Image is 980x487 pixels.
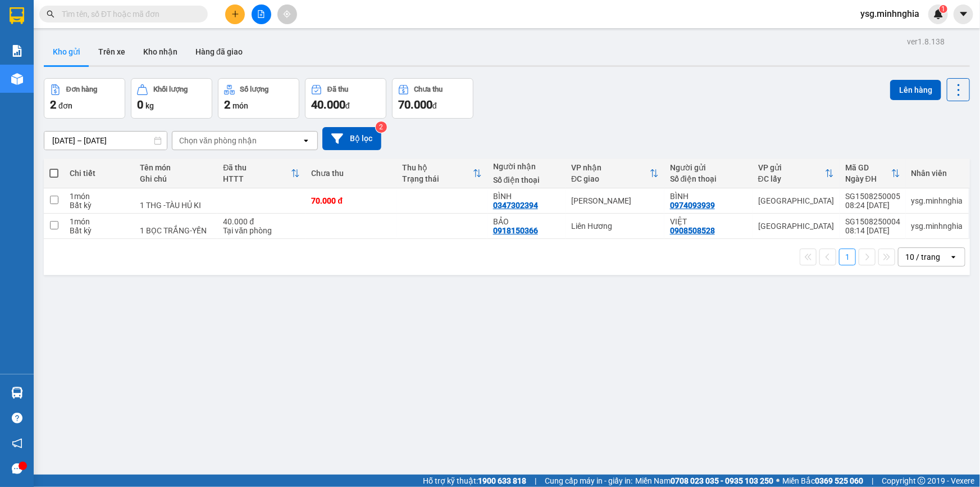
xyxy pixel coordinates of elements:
[11,387,23,399] img: warehouse-icon
[179,135,257,146] div: Chọn văn phòng nhận
[845,163,891,172] div: Mã GD
[933,9,943,19] img: icon-new-feature
[851,7,928,21] span: ysg.minhnghia
[845,217,900,226] div: SG1508250004
[302,136,311,145] svg: open
[134,38,186,65] button: Kho nhận
[414,85,443,93] div: Chưa thu
[782,475,863,487] span: Miền Bắc
[10,7,24,24] img: logo-vxr
[11,73,23,85] img: warehouse-icon
[571,163,650,172] div: VP nhận
[845,174,891,183] div: Ngày ĐH
[493,192,560,201] div: BÌNH
[839,249,856,265] button: 1
[571,174,650,183] div: ĐC giao
[959,9,969,19] span: caret-down
[670,163,747,172] div: Người gửi
[252,4,271,24] button: file-add
[231,10,239,18] span: plus
[905,251,940,263] div: 10 / trang
[240,85,269,93] div: Số lượng
[223,174,291,183] div: HTTT
[753,159,840,188] th: Toggle SortBy
[670,192,747,201] div: BÌNH
[940,5,947,13] sup: 1
[402,174,473,183] div: Trạng thái
[140,174,212,183] div: Ghi chú
[758,196,834,205] div: [GEOGRAPHIC_DATA]
[776,479,780,483] span: ⚪️
[322,127,381,150] button: Bộ lọc
[845,192,900,201] div: SG1508250005
[907,35,945,48] div: ver 1.8.138
[218,78,299,119] button: Số lượng2món
[545,475,632,487] span: Cung cấp máy in - giấy in:
[635,475,773,487] span: Miền Nam
[493,162,560,171] div: Người nhận
[402,163,473,172] div: Thu hộ
[758,174,825,183] div: ĐC lấy
[305,78,386,119] button: Đã thu40.000đ
[257,10,265,18] span: file-add
[493,175,560,184] div: Số điện thoại
[670,226,715,235] div: 0908508528
[535,475,536,487] span: |
[89,38,134,65] button: Trên xe
[70,192,129,201] div: 1 món
[47,10,54,18] span: search
[493,201,538,210] div: 0347302394
[571,222,659,231] div: Liên Hương
[12,463,22,474] span: message
[225,4,245,24] button: plus
[670,174,747,183] div: Số điện thoại
[670,201,715,210] div: 0974093939
[327,85,348,93] div: Đã thu
[396,159,487,188] th: Toggle SortBy
[70,226,129,235] div: Bất kỳ
[911,196,963,205] div: ysg.minhnghia
[566,159,664,188] th: Toggle SortBy
[44,78,125,119] button: Đơn hàng2đơn
[223,163,291,172] div: Đã thu
[283,10,291,18] span: aim
[140,226,212,235] div: 1 BỌC TRẮNG-YẾN
[845,226,900,235] div: 08:14 [DATE]
[671,476,773,485] strong: 0708 023 035 - 0935 103 250
[758,222,834,231] div: [GEOGRAPHIC_DATA]
[50,98,56,111] span: 2
[941,5,945,13] span: 1
[12,413,22,423] span: question-circle
[131,78,212,119] button: Khối lượng0kg
[12,438,22,449] span: notification
[223,217,300,226] div: 40.000 đ
[954,4,973,24] button: caret-down
[845,201,900,210] div: 08:24 [DATE]
[140,201,212,210] div: 1 THG -TÀU HỦ KI
[911,222,963,231] div: ysg.minhnghia
[145,101,154,110] span: kg
[70,217,129,226] div: 1 món
[478,476,526,485] strong: 1900 633 818
[186,38,252,65] button: Hàng đã giao
[70,201,129,210] div: Bất kỳ
[44,132,167,150] input: Select a date range.
[911,169,963,178] div: Nhân viên
[398,98,432,111] span: 70.000
[815,476,863,485] strong: 0369 525 060
[493,217,560,226] div: BẢO
[44,38,89,65] button: Kho gửi
[949,252,958,261] svg: open
[137,98,143,111] span: 0
[840,159,906,188] th: Toggle SortBy
[392,78,473,119] button: Chưa thu70.000đ
[423,475,526,487] span: Hỗ trợ kỹ thuật:
[311,196,391,205] div: 70.000 đ
[918,477,926,485] span: copyright
[62,8,194,20] input: Tìm tên, số ĐT hoặc mã đơn
[890,80,941,100] button: Lên hàng
[11,45,23,57] img: solution-icon
[376,121,387,133] sup: 2
[758,163,825,172] div: VP gửi
[223,226,300,235] div: Tại văn phòng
